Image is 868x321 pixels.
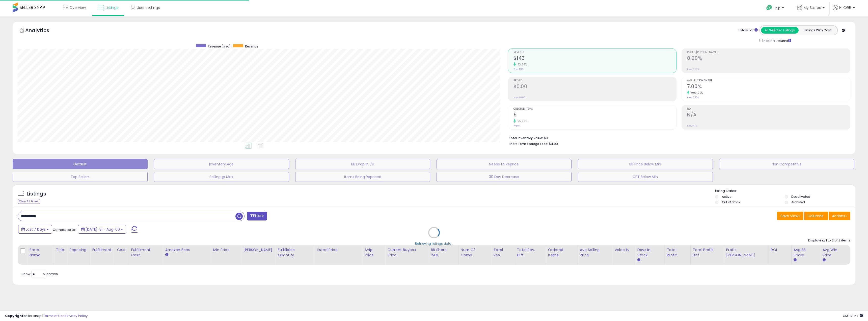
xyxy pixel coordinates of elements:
[509,136,543,140] b: Total Inventory Value:
[756,38,797,43] div: Include Returns
[766,5,772,11] i: Get Help
[105,5,119,10] span: Listings
[762,1,789,16] a: Help
[245,44,258,48] span: Revenue
[69,5,86,10] span: Overview
[687,124,697,127] small: Prev: N/A
[154,159,289,169] button: Inventory Age
[437,159,572,169] button: Needs to Reprice
[509,142,548,146] b: Short Term Storage Fees:
[509,135,847,141] li: $0
[437,172,572,182] button: 30 Day Decrease
[415,241,453,246] div: Retrieving listings data..
[687,55,850,62] h2: 0.00%
[687,96,699,99] small: Prev: 0.70%
[761,27,799,34] button: All Selected Listings
[154,172,289,182] button: Selling @ Max
[513,55,676,62] h2: $143
[513,124,521,127] small: Prev: 4
[516,63,527,66] small: 23.28%
[25,27,59,35] h5: Analytics
[513,108,676,110] span: Ordered Items
[513,51,676,54] span: Revenue
[513,112,676,119] h2: 5
[13,159,148,169] button: Default
[687,51,850,54] span: Profit [PERSON_NAME]
[578,172,713,182] button: CPT Below Min
[516,119,528,123] small: 25.00%
[513,79,676,82] span: Profit
[687,108,850,110] span: ROI
[839,5,851,10] span: Hi CGB
[295,172,430,182] button: Items Being Repriced
[578,159,713,169] button: BB Price Below Min
[513,84,676,90] h2: $0.00
[738,28,758,33] div: Totals For
[774,6,780,10] span: Help
[798,27,836,34] button: Listings With Cost
[208,44,231,48] span: Revenue (prev)
[804,5,821,10] span: My Stores
[687,68,699,71] small: Prev: 0.00%
[513,68,523,71] small: Prev: $116
[687,79,850,82] span: Avg. Buybox Share
[13,172,148,182] button: Top Sellers
[687,84,850,90] h2: 7.00%
[833,5,855,16] a: Hi CGB
[689,91,703,95] small: 900.00%
[295,159,430,169] button: BB Drop in 7d
[513,96,525,99] small: Prev: $0.00
[719,159,854,169] button: Non Competitive
[549,141,558,146] span: $4.09
[687,112,850,119] h2: N/A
